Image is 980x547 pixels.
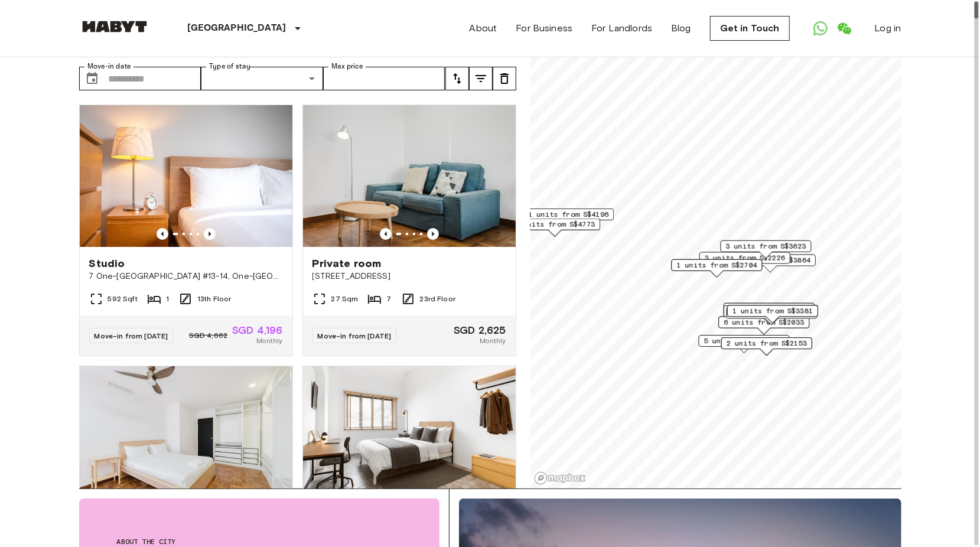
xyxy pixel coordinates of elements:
[727,305,818,323] div: Map marker
[470,21,497,35] a: About
[386,294,391,304] span: 7
[832,17,856,40] a: Open WeChat
[699,252,790,271] div: Map marker
[420,294,456,304] span: 23rd Floor
[204,228,216,240] button: Previous image
[87,61,131,71] label: Move-in date
[725,255,816,273] div: Map marker
[528,209,608,220] span: 1 units from S$4196
[724,303,815,321] div: Map marker
[454,325,506,336] span: SGD 2,625
[79,21,150,32] img: Habyt
[720,240,811,259] div: Map marker
[80,105,292,247] img: Marketing picture of unit SG-01-106-001-01
[166,294,169,304] span: 1
[79,105,293,356] a: Marketing picture of unit SG-01-106-001-01Previous imagePrevious imageStudio7 One-[GEOGRAPHIC_DAT...
[197,294,232,304] span: 13th Floor
[302,105,516,356] a: Marketing picture of unit SG-01-108-001-001Previous imagePrevious imagePrivate room[STREET_ADDRES...
[704,336,784,346] span: 5 units from S$1680
[157,228,168,240] button: Previous image
[724,317,804,328] span: 6 units from S$2033
[704,253,784,263] span: 3 units from S$2226
[232,325,282,336] span: SGD 4,196
[318,331,392,340] span: Move-in from [DATE]
[80,366,292,508] img: Marketing picture of unit SG-01-108-001-003
[726,307,817,325] div: Map marker
[726,338,806,349] span: 2 units from S$2153
[493,67,516,90] button: tune
[721,337,812,356] div: Map marker
[469,67,493,90] button: tune
[312,256,382,271] span: Private room
[516,21,572,35] a: For Business
[209,61,250,71] label: Type of stay
[445,67,469,90] button: tune
[480,336,506,346] span: Monthly
[509,219,600,237] div: Map marker
[303,366,516,508] img: Marketing picture of unit SG-01-078-001-02
[523,209,614,227] div: Map marker
[95,331,168,340] span: Move-in from [DATE]
[729,304,809,314] span: 2 units from S$2342
[331,61,363,71] label: Max price
[303,105,516,247] img: Marketing picture of unit SG-01-108-001-001
[256,336,282,346] span: Monthly
[718,317,809,335] div: Map marker
[515,219,595,230] span: 1 units from S$4773
[809,17,832,40] a: Open WhatsApp
[108,294,138,304] span: 592 Sqft
[591,21,652,35] a: For Landlords
[312,271,506,282] span: [STREET_ADDRESS]
[698,335,789,353] div: Map marker
[710,16,790,41] a: Get in Touch
[671,21,691,35] a: Blog
[724,305,815,324] div: Map marker
[380,228,392,240] button: Previous image
[89,271,283,282] span: 7 One-[GEOGRAPHIC_DATA] #13-14, One-[GEOGRAPHIC_DATA] 13-14 S138642
[188,21,286,35] p: [GEOGRAPHIC_DATA]
[875,21,901,35] a: Log in
[671,259,762,278] div: Map marker
[117,536,402,547] span: About the city
[676,260,757,271] span: 1 units from S$2704
[732,305,813,316] span: 1 units from S$3381
[80,67,104,90] button: Choose date
[331,294,359,304] span: 27 Sqm
[89,256,125,271] span: Studio
[730,255,810,266] span: 1 units from S$3864
[427,228,439,240] button: Previous image
[534,471,586,485] a: Mapbox logo
[725,241,806,252] span: 3 units from S$3623
[189,330,227,341] span: SGD 4,662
